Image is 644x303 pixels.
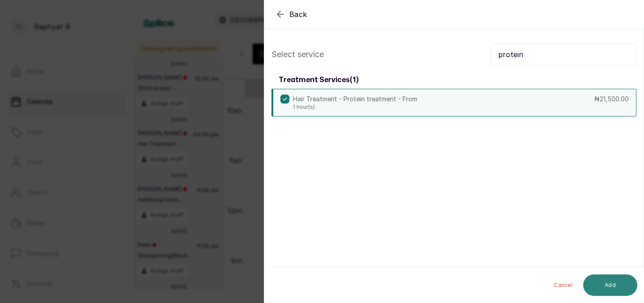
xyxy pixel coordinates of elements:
p: Hair Treatment - Protein treatment - From [293,95,417,104]
button: Cancel [547,274,580,296]
input: Search. [491,43,636,66]
span: Back [289,9,307,20]
p: ₦21,500.00 [594,95,629,104]
p: 1 hour(s) [293,104,417,111]
button: Add [583,274,637,296]
p: Select service [271,48,324,61]
button: Back [275,9,307,20]
h3: treatment services ( 1 ) [279,75,359,85]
